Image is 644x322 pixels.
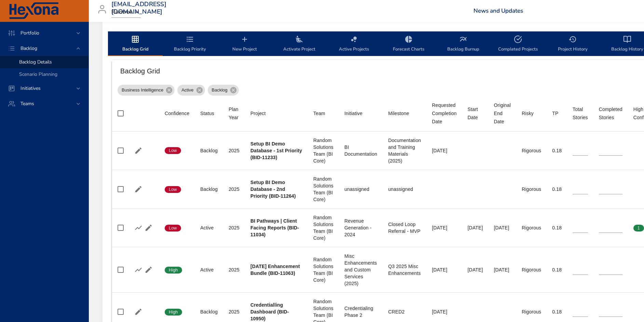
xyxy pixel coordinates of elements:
div: 0.18 [552,224,562,231]
div: Documentation and Training Materials (2025) [388,137,421,164]
span: Low [165,148,181,154]
span: Start Date [468,105,483,122]
span: Scenario Planning [19,71,57,78]
div: Active [177,85,205,96]
span: Backlog [208,87,232,94]
span: Active Projects [331,35,377,53]
div: Sort [200,109,214,117]
div: [DATE] [494,224,511,231]
div: 2025 [229,186,239,193]
span: Initiative [344,109,377,117]
button: Edit Project Details [143,223,154,233]
div: 2025 [229,224,239,231]
span: Backlog Burnup [440,35,487,53]
span: Low [165,186,181,193]
span: Teams [15,100,40,107]
div: [DATE] [468,266,483,273]
div: Rigorous [522,266,541,273]
div: Sort [494,101,511,126]
span: High [165,309,182,315]
div: Sort [552,109,558,117]
div: Sort [432,101,456,126]
span: Team [313,109,333,117]
div: Sort [250,109,266,117]
div: [DATE] [432,147,456,154]
div: Requested Completion Date [432,101,456,126]
span: Business Intelligence [118,87,167,94]
span: New Project [221,35,268,53]
button: Show Burnup [133,223,143,233]
div: Sort [573,105,588,122]
b: Setup BI Demo Database - 2nd Priority (BID-11264) [250,180,296,199]
div: Sort [388,109,409,117]
span: Risky [522,109,541,117]
span: Project [250,109,302,117]
div: 0.18 [552,266,562,273]
span: Initiatives [15,85,46,92]
div: Total Stories [573,105,588,122]
div: Active [200,266,218,273]
span: Confidence [165,109,189,117]
div: Project [250,109,266,117]
b: Credentialling Dashboard (BID-10950) [250,302,289,321]
b: Setup BI Demo Database - 1st Priority (BID-11233) [250,141,302,160]
div: Sort [165,109,189,117]
div: Raintree [111,7,141,18]
span: Backlog [15,45,43,52]
div: Rigorous [522,308,541,315]
div: [DATE] [432,266,456,273]
span: Portfolio [15,30,45,36]
div: Revenue Generation - 2024 [344,218,377,238]
div: Rigorous [522,186,541,193]
button: Edit Project Details [133,184,143,194]
span: Backlog Priority [167,35,213,53]
button: Edit Project Details [143,265,154,275]
div: Sort [599,105,622,122]
span: 1 [633,225,644,231]
div: 0.18 [552,147,562,154]
div: Risky [522,109,534,117]
div: Plan Year [229,105,239,122]
div: Sort [229,105,239,122]
span: Backlog Grid [112,35,159,53]
div: Random Solutions Team (BI Core) [313,256,333,283]
div: Status [200,109,214,117]
div: Initiative [344,109,362,117]
div: Random Solutions Team (BI Core) [313,176,333,203]
span: TP [552,109,562,117]
a: News and Updates [474,7,523,15]
div: Original End Date [494,101,511,126]
div: 2025 [229,308,239,315]
div: Sort [313,109,325,117]
div: CRED2 [388,308,421,315]
button: Edit Project Details [133,145,143,156]
div: unassigned [344,186,377,193]
span: Backlog Details [19,59,52,65]
b: [DATE] Enhancement Bundle (BID-11063) [250,264,300,276]
img: Hexona [8,2,59,19]
button: Edit Project Details [133,307,143,317]
div: Business Intelligence [118,85,175,96]
div: Misc Enhancements and Custom Services (2025) [344,253,377,287]
span: Active [177,87,197,94]
div: Rigorous [522,147,541,154]
div: Completed Stories [599,105,622,122]
div: Random Solutions Team (BI Core) [313,137,333,164]
b: BI Pathways | Client Facing Reports (BID-11034) [250,218,299,237]
div: 2025 [229,266,239,273]
span: Activate Project [276,35,323,53]
span: Project History [549,35,596,53]
div: Rigorous [522,224,541,231]
div: TP [552,109,558,117]
div: Sort [468,105,483,122]
span: Milestone [388,109,421,117]
div: Closed Loop Referral - MVP [388,221,421,235]
div: BI Documentation [344,144,377,157]
div: Backlog [200,186,218,193]
span: Completed Projects [495,35,541,53]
